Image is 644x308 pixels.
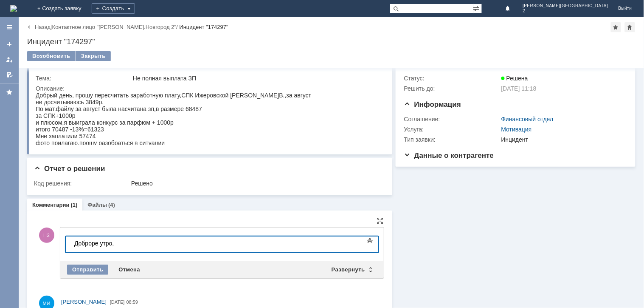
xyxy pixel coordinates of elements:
[404,151,494,160] span: Данные о контрагенте
[404,116,500,123] div: Соглашение:
[365,235,375,245] span: Показать панель инструментов
[10,5,17,12] a: Перейти на домашнюю страницу
[131,180,380,187] div: Решено
[501,136,623,143] div: Инцидент
[36,85,382,92] div: Описание:
[34,165,105,173] span: Отчет о решении
[27,37,636,46] div: Инцидент "174297"
[34,180,129,187] div: Код решения:
[35,24,51,30] a: Назад
[404,136,500,143] div: Тип заявки:
[36,75,131,82] div: Тема:
[501,75,528,82] span: Решена
[32,202,70,208] a: Комментарии
[52,24,180,30] div: /
[501,85,537,92] span: [DATE] 11:18
[523,3,608,9] span: [PERSON_NAME][GEOGRAPHIC_DATA]
[92,3,135,14] div: Создать
[127,299,138,305] span: 08:59
[404,75,500,82] div: Статус:
[180,24,228,30] div: Инцидент "174297"
[404,100,461,108] span: Информация
[3,3,124,10] div: Доброре утро,
[3,37,16,51] a: Создать заявку
[611,22,621,32] div: Добавить в избранное
[377,217,384,224] div: На всю страницу
[87,202,107,208] a: Файлы
[625,22,635,32] div: Сделать домашней страницей
[404,126,500,133] div: Услуга:
[10,5,17,12] img: logo
[3,68,16,82] a: Мои согласования
[3,53,16,66] a: Мои заявки
[501,116,554,123] a: Финансовый отдел
[404,85,500,92] div: Решить до:
[108,202,115,208] div: (4)
[39,228,54,243] span: Н2
[20,20,39,27] span: +1000р
[61,299,107,305] span: [PERSON_NAME]
[51,23,52,30] div: |
[52,24,177,30] a: Контактное лицо "[PERSON_NAME].Новгород 2"
[110,299,125,305] span: [DATE]
[473,4,482,12] span: Расширенный поиск
[523,9,608,14] span: 2
[61,298,107,306] a: [PERSON_NAME]
[501,126,532,133] a: Мотивация
[133,75,380,82] div: Не полная выплата ЗП
[71,202,78,208] div: (1)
